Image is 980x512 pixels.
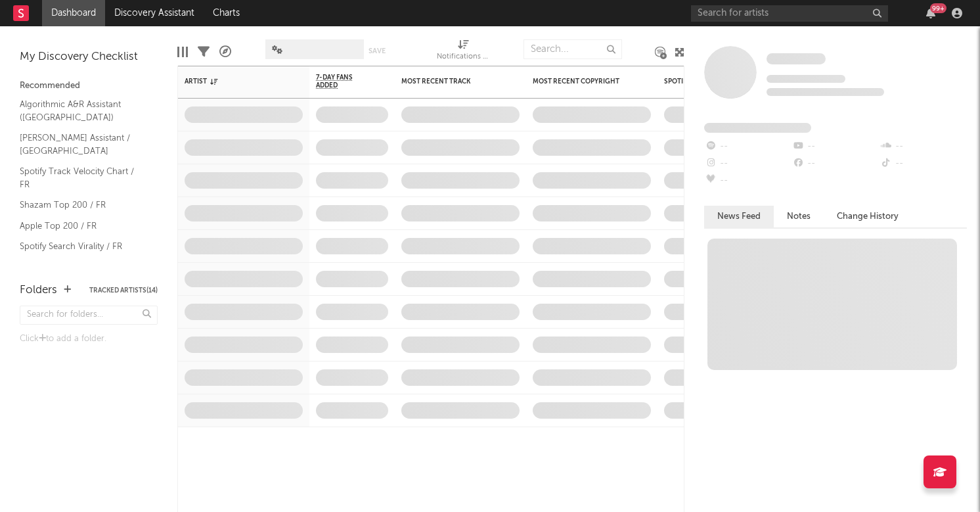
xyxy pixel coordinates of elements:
[437,49,489,65] div: Notifications (Artist)
[767,53,826,66] a: Some Artist
[20,49,158,65] div: My Discovery Checklist
[704,155,791,172] div: --
[691,5,888,22] input: Search for artists
[704,206,774,227] button: News Feed
[824,206,912,227] button: Change History
[185,78,283,85] div: Artist
[198,33,210,71] div: Filters
[880,138,967,155] div: --
[368,47,386,55] button: Save
[767,53,826,64] span: Some Artist
[89,287,158,294] button: Tracked Artists(14)
[791,138,879,155] div: --
[20,198,145,212] a: Shazam Top 200 / FR
[930,3,947,13] div: 99 +
[704,123,811,133] span: Fans Added by Platform
[219,33,231,71] div: A&R Pipeline
[437,33,489,71] div: Notifications (Artist)
[767,88,884,96] span: 0 fans last week
[20,97,145,124] a: Algorithmic A&R Assistant ([GEOGRAPHIC_DATA])
[20,164,145,191] a: Spotify Track Velocity Chart / FR
[704,138,791,155] div: --
[791,155,879,172] div: --
[401,78,500,85] div: Most Recent Track
[20,283,57,298] div: Folders
[767,75,845,83] span: Tracking Since: [DATE]
[704,172,791,189] div: --
[20,78,158,94] div: Recommended
[20,331,158,347] div: Click to add a folder.
[523,39,622,59] input: Search...
[177,33,188,71] div: Edit Columns
[880,155,967,172] div: --
[533,78,631,85] div: Most Recent Copyright
[20,131,145,158] a: [PERSON_NAME] Assistant / [GEOGRAPHIC_DATA]
[316,74,368,89] span: 7-Day Fans Added
[20,219,145,233] a: Apple Top 200 / FR
[774,206,824,227] button: Notes
[20,306,158,325] input: Search for folders...
[664,78,763,85] div: Spotify Monthly Listeners
[926,8,935,18] button: 99+
[20,239,145,254] a: Spotify Search Virality / FR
